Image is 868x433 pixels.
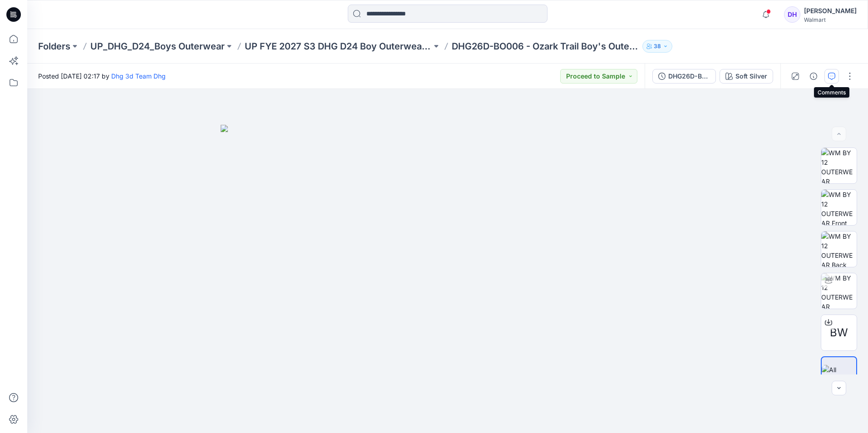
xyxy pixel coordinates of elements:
[245,40,432,53] a: UP FYE 2027 S3 DHG D24 Boy Outerwear - Ozark Trail
[654,41,661,51] p: 38
[452,40,639,53] p: DHG26D-BO006 - Ozark Trail Boy's Outerwear - Softshell V2
[804,16,857,23] div: Walmart
[111,72,166,80] a: Dhg 3d Team Dhg
[830,325,848,341] span: BW
[821,273,857,309] img: WM BY 12 OUTERWEAR Turntable with Avatar
[668,71,710,81] div: DHG26D-BO006 - Ozark Trail-Boy's Outerwear - Softshell V2
[90,40,225,53] a: UP_DHG_D24_Boys Outerwear
[822,365,856,384] img: All colorways
[221,125,675,433] img: eyJhbGciOiJIUzI1NiIsImtpZCI6IjAiLCJzbHQiOiJzZXMiLCJ0eXAiOiJKV1QifQ.eyJkYXRhIjp7InR5cGUiOiJzdG9yYW...
[821,148,857,183] img: WM BY 12 OUTERWEAR Colorway wo Avatar
[821,231,857,267] img: WM BY 12 OUTERWEAR Back wo Avatar
[642,40,672,53] button: 38
[804,5,857,16] div: [PERSON_NAME]
[806,69,821,84] button: Details
[652,69,716,84] button: DHG26D-BO006 - Ozark Trail-Boy's Outerwear - Softshell V2
[38,71,166,81] span: Posted [DATE] 02:17 by
[720,69,773,84] button: Soft Silver
[735,71,767,81] div: Soft Silver
[821,190,857,225] img: WM BY 12 OUTERWEAR Front wo Avatar
[38,40,70,53] a: Folders
[784,6,800,23] div: DH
